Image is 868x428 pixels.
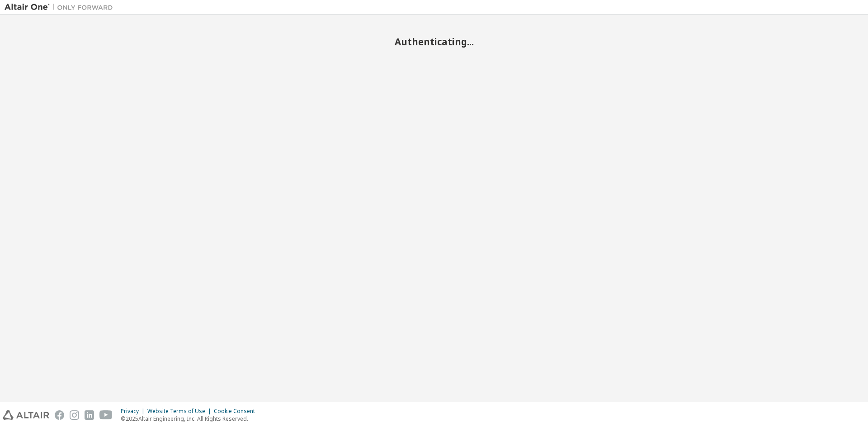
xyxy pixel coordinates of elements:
[99,410,113,420] img: youtube.svg
[5,3,118,12] img: Altair One
[121,415,260,423] p: © 2025 Altair Engineering, Inc. All Rights Reserved.
[70,410,79,420] img: instagram.svg
[121,408,147,415] div: Privacy
[55,410,64,420] img: facebook.svg
[214,408,260,415] div: Cookie Consent
[3,410,49,420] img: altair_logo.svg
[147,408,214,415] div: Website Terms of Use
[5,36,863,48] h2: Authenticating...
[85,410,94,420] img: linkedin.svg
